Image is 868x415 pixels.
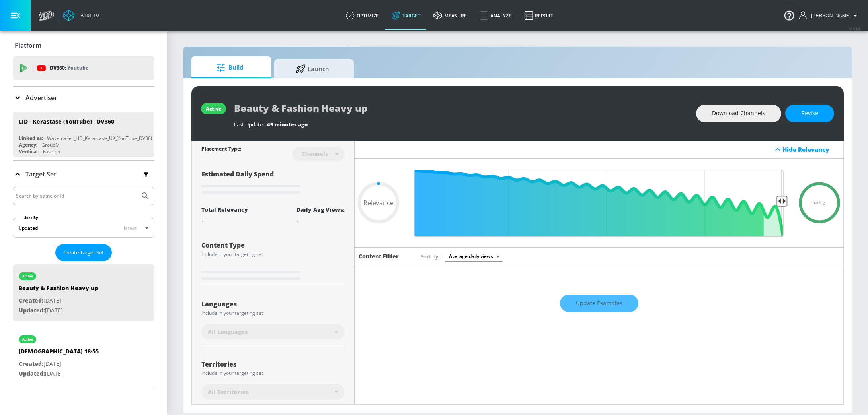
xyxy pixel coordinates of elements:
a: Atrium [63,10,100,21]
span: Download Channels [712,109,765,118]
span: Build [199,58,260,77]
div: All Languages [201,324,345,340]
div: GroupM [41,142,60,148]
div: LID - Kerastase (YouTube) - DV360Linked as:Wavemaker_LID_Kerastase_UK_YouTube_DV360Agency:GroupMV... [13,112,154,157]
div: Include in your targeting set [201,371,345,376]
p: Target Set [25,170,56,178]
div: Include in your targeting set [201,252,345,257]
div: Wavemaker_LID_Kerastase_UK_YouTube_DV360 [47,135,154,142]
p: Youtube [67,64,88,72]
div: Include in your targeting set [201,311,345,316]
p: Advertiser [25,93,57,102]
div: Platform [13,34,154,56]
p: [DATE] [19,369,99,379]
div: Fashion [43,148,60,155]
span: Create Target Set [63,248,104,257]
div: activeBeauty & Fashion Heavy upCreated:[DATE]Updated:[DATE] [13,264,154,321]
button: [PERSON_NAME] [799,11,860,20]
div: Vertical: [19,148,39,155]
h6: Content Filter [359,252,399,260]
p: [DATE] [19,359,99,369]
div: Channels [298,150,332,157]
span: Created: [19,360,43,367]
div: Agency: [19,142,37,148]
label: Sort By [23,215,40,220]
div: Advertiser [13,87,154,109]
input: Search by name or Id [16,191,137,201]
span: All Territories [208,388,249,396]
div: Beauty & Fashion Heavy up [19,284,98,296]
nav: list of Target Set [13,261,154,388]
p: [DATE] [19,296,98,306]
p: DV360: [50,64,88,72]
div: Estimated Daily Spend [201,170,345,196]
div: Target Set [13,187,154,388]
span: 49 minutes ago [267,121,308,128]
a: Analyze [473,1,518,30]
div: Atrium [77,12,100,19]
div: Territories [201,361,345,367]
div: active[DEMOGRAPHIC_DATA] 18-55Created:[DATE]Updated:[DATE] [13,328,154,384]
div: active [22,337,33,341]
button: Revise [785,105,834,122]
div: Average daily views [445,251,503,262]
a: Report [518,1,560,30]
button: Create Target Set [55,244,112,261]
span: Relevance [363,200,394,206]
a: Target [385,1,427,30]
span: Loading... [811,201,828,205]
a: measure [427,1,473,30]
button: Open Resource Center [778,4,800,26]
span: Launch [282,59,343,78]
span: latest [124,225,137,231]
div: Last Updated: [234,121,688,128]
div: All Territories [201,384,345,400]
span: All Languages [208,328,248,336]
span: Created: [19,297,43,304]
div: LID - Kerastase (YouTube) - DV360 [19,118,114,125]
div: Target Set [13,161,154,187]
div: DV360: Youtube [13,56,154,80]
div: Languages [201,301,345,307]
div: Daily Avg Views: [296,206,345,213]
div: Hide Relevancy [355,141,843,159]
span: Updated: [19,370,45,377]
p: Platform [15,41,41,50]
div: Placement Type: [201,145,241,154]
span: Sort by [421,253,441,260]
div: Linked as: [19,135,43,142]
p: [DATE] [19,306,98,316]
span: v 4.24.0 [849,26,860,31]
button: Download Channels [696,105,781,122]
span: Estimated Daily Spend [201,170,274,178]
a: optimize [339,1,385,30]
div: active [206,105,221,112]
input: Final Threshold [410,170,788,237]
div: Hide Relevancy [782,145,839,153]
div: active [22,274,33,278]
span: login as: stephanie.wolklin@zefr.com [808,13,850,18]
span: Revise [801,109,818,118]
span: Updated: [19,306,45,314]
div: [DEMOGRAPHIC_DATA] 18-55 [19,347,99,359]
div: Updated [18,225,38,231]
div: Content Type [201,242,345,248]
div: Total Relevancy [201,206,248,213]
